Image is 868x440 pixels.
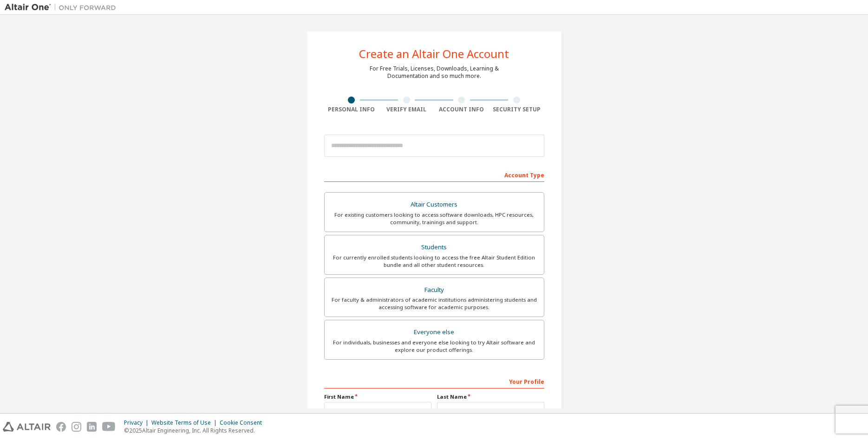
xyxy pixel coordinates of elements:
[359,48,509,59] div: Create an Altair One Account
[3,422,51,432] img: altair_logo.svg
[330,211,538,226] div: For existing customers looking to access software downloads, HPC resources, community, trainings ...
[220,419,268,427] div: Cookie Consent
[434,106,489,113] div: Account Info
[330,326,538,339] div: Everyone else
[72,422,81,432] img: instagram.svg
[324,106,379,113] div: Personal Info
[330,296,538,311] div: For faculty & administrators of academic institutions administering students and accessing softwa...
[370,65,499,80] div: For Free Trials, Licenses, Downloads, Learning & Documentation and so much more.
[330,254,538,269] div: For currently enrolled students looking to access the free Altair Student Edition bundle and all ...
[437,393,544,401] label: Last Name
[124,427,268,434] p: © 2025 Altair Engineering, Inc. All Rights Reserved.
[102,422,116,432] img: youtube.svg
[87,422,97,432] img: linkedin.svg
[324,393,431,401] label: First Name
[330,241,538,254] div: Students
[379,106,434,113] div: Verify Email
[56,422,66,432] img: facebook.svg
[330,198,538,211] div: Altair Customers
[330,339,538,354] div: For individuals, businesses and everyone else looking to try Altair software and explore our prod...
[324,374,544,388] div: Your Profile
[124,419,151,427] div: Privacy
[330,284,538,297] div: Faculty
[5,3,121,12] img: Altair One
[151,419,220,427] div: Website Terms of Use
[489,106,544,113] div: Security Setup
[324,167,544,182] div: Account Type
